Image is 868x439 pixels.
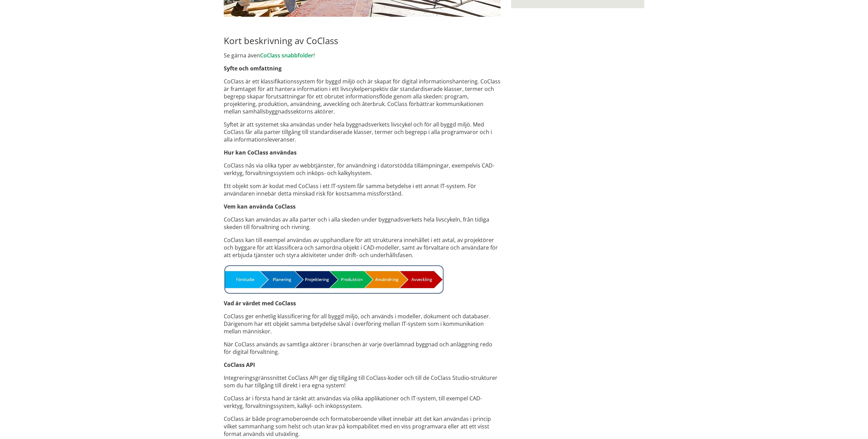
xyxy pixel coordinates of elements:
[224,300,296,307] strong: Vad är värdet med CoClass
[260,52,313,59] a: CoClass snabbfolder
[224,65,282,72] strong: Syfte och omfattning
[224,361,255,369] strong: CoClass API
[224,52,501,59] p: Se gärna även !
[224,236,501,259] p: CoClass kan till exempel användas av upphandlare för att strukturera innehållet i ett avtal, av p...
[224,312,501,335] p: CoClass ger enhetlig klassificering för all byggd miljö, och används i modeller, dokument och dat...
[224,35,501,46] h2: Kort beskrivning av CoClass
[224,341,501,356] p: När CoClass används av samtliga aktörer i branschen är varje överlämnad byggnad och anläggning re...
[224,216,501,231] p: CoClass kan användas av alla parter och i alla skeden under byggnadsverkets hela livscykeln, från...
[224,149,297,156] strong: Hur kan CoClass användas
[224,162,501,177] p: CoClass nås via olika typer av webbtjänster, för användning i datorstödda tillämpningar, exempelv...
[224,415,501,438] p: CoClass är både programoberoende och formatoberoende vilket innebär att det kan användas i princi...
[224,374,501,389] p: Integreringsgränssnittet CoClass API ger dig tillgång till CoClass-koder och till de CoClass Stud...
[224,182,501,197] p: Ett objekt som är kodat med CoClass i ett IT-system får samma betydelse i ett annat IT-system. Fö...
[224,121,501,143] p: Syftet är att systemet ska användas under hela byggnadsverkets livscykel och för all byggd miljö....
[224,203,296,210] strong: Vem kan använda CoClass
[224,78,501,115] p: CoClass är ett klassifikationssystem för byggd miljö och är skapat för digital informationshanter...
[224,395,501,410] p: CoClass är i första hand är tänkt att användas via olika applikationer och IT-system, till exempe...
[224,264,444,294] img: Skede_ProcessbildCoClass.jpg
